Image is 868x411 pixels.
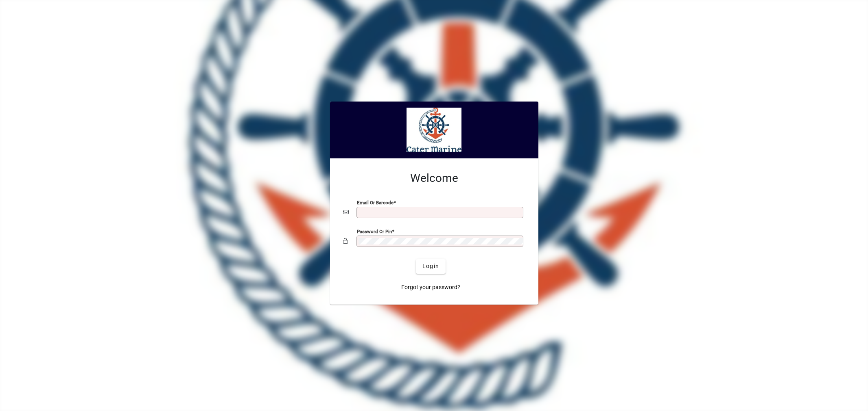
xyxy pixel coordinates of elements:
[343,171,525,185] h2: Welcome
[357,228,392,234] mat-label: Password or Pin
[357,199,394,205] mat-label: Email or Barcode
[398,280,464,295] a: Forgot your password?
[416,259,446,274] button: Login
[401,283,460,292] span: Forgot your password?
[422,262,439,270] span: Login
